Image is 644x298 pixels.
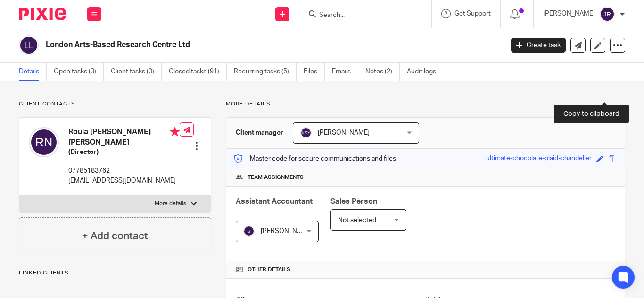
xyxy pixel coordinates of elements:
[454,10,491,17] span: Get Support
[365,63,400,81] a: Notes (2)
[82,229,148,243] h4: + Add contact
[19,63,47,81] a: Details
[248,266,290,274] span: Other details
[511,38,566,53] a: Create task
[330,198,377,205] span: Sales Person
[543,9,595,18] p: [PERSON_NAME]
[236,198,313,205] span: Assistant Accountant
[68,147,180,157] h5: (Director)
[169,63,227,81] a: Closed tasks (91)
[233,154,396,163] p: Master code for secure communications and files
[248,174,304,181] span: Team assignments
[318,11,403,20] input: Search
[338,217,376,224] span: Not selected
[68,166,180,176] p: 07785183762
[486,153,592,164] div: ultimate-chocolate-plaid-chandelier
[19,269,211,277] p: Linked clients
[111,63,162,81] a: Client tasks (0)
[19,35,39,55] img: svg%3E
[155,200,186,208] p: More details
[54,63,104,81] a: Open tasks (3)
[407,63,443,81] a: Audit logs
[68,127,180,147] h4: Roula [PERSON_NAME] [PERSON_NAME]
[304,63,325,81] a: Files
[300,127,312,138] img: svg%3E
[236,128,283,137] h3: Client manager
[600,7,615,22] img: svg%3E
[29,127,59,157] img: svg%3E
[226,100,625,108] p: More details
[170,127,180,137] i: Primary
[261,228,318,234] span: [PERSON_NAME] S
[318,129,370,136] span: [PERSON_NAME]
[19,8,66,20] img: Pixie
[243,226,255,237] img: svg%3E
[19,100,211,108] p: Client contacts
[68,176,180,185] p: [EMAIL_ADDRESS][DOMAIN_NAME]
[332,63,358,81] a: Emails
[46,40,407,50] h2: London Arts-Based Research Centre Ltd
[234,63,297,81] a: Recurring tasks (5)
